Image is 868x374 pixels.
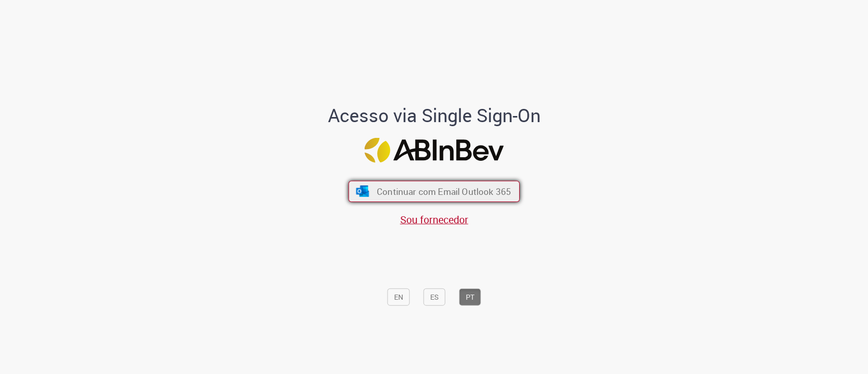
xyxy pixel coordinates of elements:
[424,289,445,306] button: ES
[365,138,504,163] img: Logo ABInBev
[459,289,481,306] button: PT
[387,289,410,306] button: EN
[293,105,575,126] h1: Acesso via Single Sign-On
[355,186,370,197] img: ícone Azure/Microsoft 360
[348,181,520,202] button: ícone Azure/Microsoft 360 Continuar com Email Outlook 365
[377,185,511,197] span: Continuar com Email Outlook 365
[400,213,468,226] a: Sou fornecedor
